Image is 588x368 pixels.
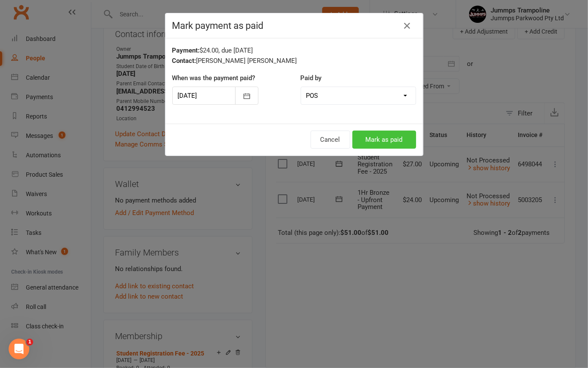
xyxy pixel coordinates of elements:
[301,73,322,83] label: Paid by
[172,57,196,65] strong: Contact:
[401,19,414,33] button: Close
[26,339,33,346] span: 1
[172,56,416,66] div: [PERSON_NAME] [PERSON_NAME]
[172,45,416,56] div: $24.00, due [DATE]
[352,131,416,149] button: Mark as paid
[172,73,255,83] label: When was the payment paid?
[9,339,29,359] iframe: Intercom live chat
[311,131,350,149] button: Cancel
[172,20,416,31] h4: Mark payment as paid
[172,47,200,54] strong: Payment:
